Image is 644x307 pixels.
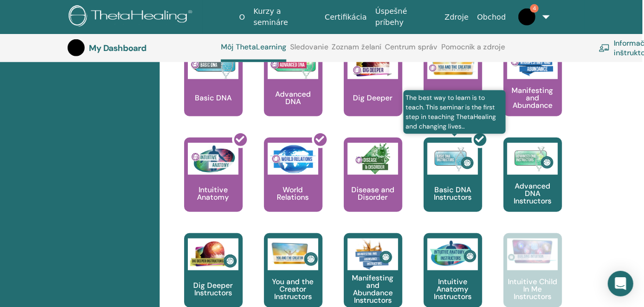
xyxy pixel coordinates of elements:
[188,238,238,270] img: Dig Deeper Instructors
[332,42,382,59] a: Zoznam želaní
[264,90,323,105] p: Advanced DNA
[348,238,398,270] img: Manifesting and Abundance Instructors
[264,42,323,138] a: Advanced DNA Advanced DNA
[68,39,85,56] img: default.jpg
[184,186,243,201] p: Intuitive Anatomy
[89,43,195,53] h3: My Dashboard
[424,278,482,300] p: Intuitive Anatomy Instructors
[349,94,397,101] p: Dig Deeper
[188,47,238,79] img: Basic DNA
[441,7,473,27] a: Zdroje
[348,143,398,175] img: Disease and Disorder
[599,44,610,53] img: chalkboard-teacher.svg
[424,186,482,201] p: Basic DNA Instructors
[507,143,558,175] img: Advanced DNA Instructors
[268,47,318,79] img: Advanced DNA
[268,143,318,175] img: World Relations
[503,87,562,109] p: Manifesting and Abundance
[264,186,323,201] p: World Relations
[69,5,196,29] img: logo.png
[371,2,440,32] a: Úspešné príbehy
[530,4,539,13] span: 4
[344,274,402,304] p: Manifesting and Abundance Instructors
[427,143,478,175] img: Basic DNA Instructors
[348,47,398,79] img: Dig Deeper
[184,42,243,138] a: Basic DNA Basic DNA
[344,138,402,233] a: Disease and Disorder Disease and Disorder
[473,7,510,27] a: Obchod
[264,138,323,233] a: World Relations World Relations
[441,42,505,59] a: Pomocník a zdroje
[235,7,249,27] a: O
[290,42,328,59] a: Sledovanie
[507,238,558,265] img: Intuitive Child In Me Instructors
[188,143,238,175] img: Intuitive Anatomy
[344,186,402,201] p: Disease and Disorder
[184,282,243,296] p: Dig Deeper Instructors
[503,138,562,233] a: Advanced DNA Instructors Advanced DNA Instructors
[184,138,243,233] a: Intuitive Anatomy Intuitive Anatomy
[264,278,323,300] p: You and the Creator Instructors
[503,278,562,300] p: Intuitive Child In Me Instructors
[608,271,633,296] div: Open Intercom Messenger
[268,238,318,270] img: You and the Creator Instructors
[249,2,320,32] a: Kurzy a semináre
[320,7,371,27] a: Certifikácia
[344,42,402,138] a: Dig Deeper Dig Deeper
[503,182,562,204] p: Advanced DNA Instructors
[385,42,437,59] a: Centrum správ
[518,8,535,25] img: default.jpg
[221,42,286,62] a: Môj ThetaLearning
[507,47,558,79] img: Manifesting and Abundance
[503,42,562,138] a: Manifesting and Abundance Manifesting and Abundance
[427,238,478,270] img: Intuitive Anatomy Instructors
[403,90,506,134] span: The best way to learn is to teach. This seminar is the first step in teaching ThetaHealing and ch...
[424,138,482,233] a: The best way to learn is to teach. This seminar is the first step in teaching ThetaHealing and ch...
